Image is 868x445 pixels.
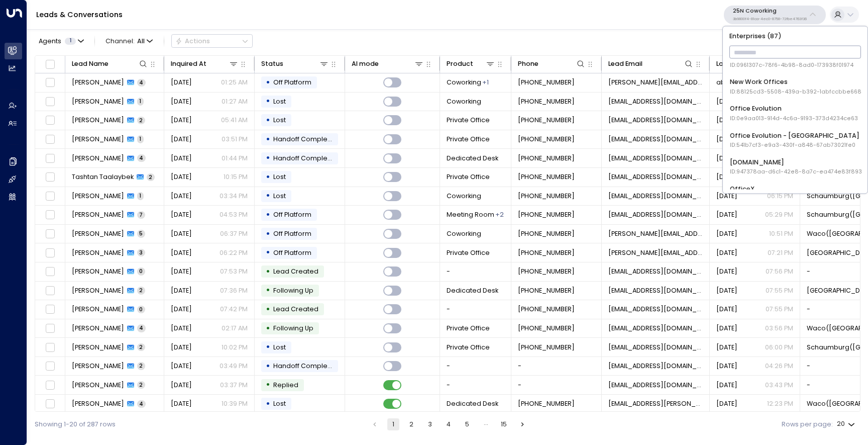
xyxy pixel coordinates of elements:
span: Tashtan Taalaybek [72,172,134,182]
span: Jacob Zwiezen [72,305,124,314]
span: krakkasani@crocusitllc.com [608,135,703,144]
span: ID: 88125cd3-5508-439a-b392-1abfccbbe668 [730,88,861,96]
span: Aug 21, 2025 [171,286,192,295]
p: 03:56 PM [765,324,793,333]
span: Gabi Sommerfield [72,78,124,87]
span: Schaumburg(IL) [807,343,866,352]
span: Toggle select row [44,266,56,278]
p: 07:42 PM [220,305,248,314]
span: Yesterday [716,97,737,106]
span: 1 [65,38,76,45]
span: Aug 22, 2025 [716,305,737,314]
p: 06:22 PM [220,248,248,257]
p: 10:39 PM [222,399,248,408]
span: Yesterday [716,116,737,125]
span: Aug 22, 2025 [716,324,737,333]
span: Kalyan Akkasani [72,116,124,125]
button: Agents1 [35,35,87,47]
p: 06:15 PM [767,192,793,201]
span: Jun 12, 2025 [716,135,737,144]
span: Toggle select row [44,323,56,334]
a: Leads & Conversations [36,10,123,20]
span: Toggle select row [44,209,56,221]
div: Product [447,58,496,69]
span: +17082227888 [518,172,575,182]
span: Toggle select row [44,228,56,240]
div: AI mode [352,58,424,69]
span: Aug 21, 2025 [171,267,192,276]
div: 20 [837,417,857,431]
span: +12542645144 [518,154,575,163]
span: 0 [137,268,145,275]
div: Status [261,58,330,69]
span: +16304408872 [518,305,575,314]
div: AI mode [352,58,379,69]
button: Channel:All [102,35,156,47]
span: danyshman.azamatov@gmail.com [608,192,703,201]
p: Enterprises ( 87 ) [726,30,864,42]
div: • [266,207,270,223]
span: Roxane Kazerooni [72,324,124,333]
span: about 2 hours ago [716,78,777,87]
p: 10:51 PM [769,229,793,238]
span: Lead Created [273,305,318,313]
span: +15125083221 [518,78,575,87]
button: Go to page 2 [405,418,417,430]
span: tobie@nextgen-media.net [608,229,703,238]
div: • [266,396,270,412]
span: Aug 21, 2025 [716,381,737,390]
div: • [266,264,270,280]
span: Handoff Completed [273,154,339,162]
span: Jul 28, 2025 [171,97,192,106]
span: markg.martinez@gmail.com [608,399,703,408]
span: Yesterday [716,154,737,163]
span: 2 [147,173,155,181]
p: 04:26 PM [765,362,793,371]
span: Yesterday [716,172,737,182]
p: 06:37 PM [220,229,248,238]
span: 0 [137,306,145,313]
p: 06:00 PM [765,343,793,352]
div: • [266,359,270,374]
span: +12547162665 [518,399,575,408]
button: Go to page 3 [424,418,436,430]
span: Lost [273,343,286,351]
span: Aug 25, 2025 [716,248,737,257]
span: Toggle select row [44,247,56,258]
div: Status [261,58,283,69]
span: Private Office [447,324,490,333]
span: Off Platform [273,78,311,86]
div: Office Evolution - [GEOGRAPHIC_DATA] [730,131,859,149]
span: +16303129076 [518,343,575,352]
button: Go to page 15 [498,418,510,430]
span: Yesterday [716,210,737,219]
span: 4 [137,79,146,86]
span: krakkasani@crocusitllc.com [608,116,703,125]
span: Toggle select row [44,285,56,297]
span: +12549410034 [518,229,575,238]
div: Inquired At [171,58,239,69]
span: Jonathan Lickstein [72,248,124,257]
span: ID: 541b7cf3-e9a3-430f-a848-67ab73021fe0 [730,141,859,149]
span: All [137,38,145,45]
span: 3 [137,249,145,256]
p: 01:27 AM [222,97,248,106]
div: Actions [175,37,210,45]
span: jacobtzwiezen@outlook.com [608,267,703,276]
p: 07:36 PM [220,286,248,295]
span: Aug 21, 2025 [716,343,737,352]
span: Dedicated Desk [447,399,498,408]
span: Lost [273,97,286,106]
div: • [266,150,270,166]
div: • [266,113,270,128]
div: Lead Email [608,58,694,69]
p: 12:23 PM [767,399,793,408]
button: 25N Coworking3b9800f4-81ca-4ec0-8758-72fbe4763f36 [724,6,826,24]
span: Lost [273,172,286,181]
span: Toggle select row [44,380,56,391]
div: • [266,302,270,317]
span: Waco(TX) [807,399,866,408]
span: Agents [39,38,61,45]
p: 03:49 PM [220,362,248,371]
span: 4 [137,400,146,408]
